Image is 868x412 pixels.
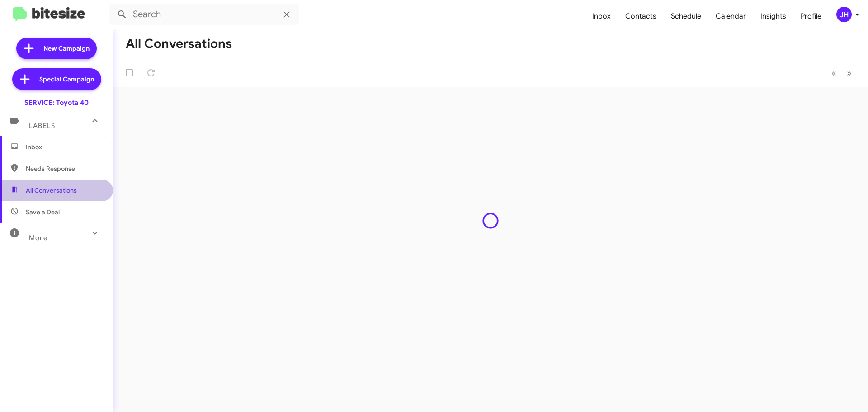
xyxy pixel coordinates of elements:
[26,208,60,217] span: Save a Deal
[26,142,103,152] span: Inbox
[126,37,232,51] h1: All Conversations
[826,64,857,82] nav: Page navigation example
[664,3,708,29] a: Schedule
[12,68,101,90] a: Special Campaign
[826,64,842,82] button: Previous
[39,75,94,84] span: Special Campaign
[29,122,55,130] span: Labels
[24,98,89,107] div: SERVICE: Toyota 40
[847,67,852,79] span: »
[841,64,857,82] button: Next
[829,7,858,22] button: JH
[793,3,829,29] a: Profile
[585,3,618,29] a: Inbox
[753,3,793,29] a: Insights
[16,38,97,59] a: New Campaign
[708,3,753,29] a: Calendar
[618,3,664,29] a: Contacts
[831,67,836,79] span: «
[109,4,299,25] input: Search
[836,7,852,22] div: JH
[26,164,103,173] span: Needs Response
[29,234,47,242] span: More
[26,186,77,195] span: All Conversations
[43,44,90,53] span: New Campaign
